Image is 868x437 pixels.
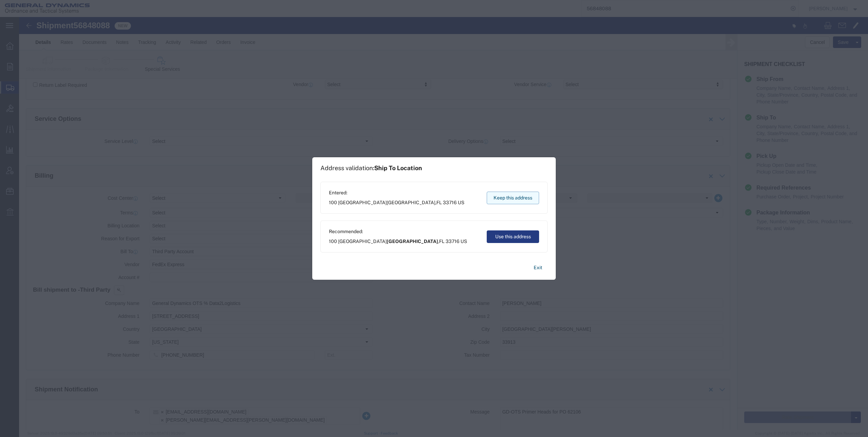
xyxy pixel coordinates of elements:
[487,230,539,243] button: Use this address
[329,238,467,245] span: 100 [GEOGRAPHIC_DATA] ,
[329,189,464,196] span: Entered:
[443,200,457,205] span: 33716
[387,200,435,205] span: [GEOGRAPHIC_DATA]
[461,239,467,244] span: US
[320,164,422,172] h1: Address validation:
[446,239,460,244] span: 33716
[439,239,445,244] span: FL
[487,192,539,204] button: Keep this address
[329,199,464,206] span: 100 [GEOGRAPHIC_DATA] ,
[528,262,548,274] button: Exit
[387,239,438,244] span: [GEOGRAPHIC_DATA]
[436,200,442,205] span: FL
[458,200,464,205] span: US
[374,164,422,172] span: Ship To Location
[329,228,467,235] span: Recommended:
